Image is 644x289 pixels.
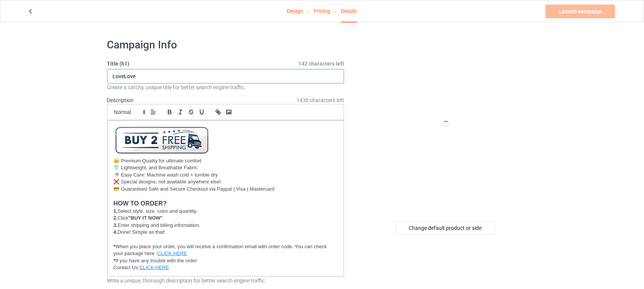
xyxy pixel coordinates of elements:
a: CLICK HERE [157,250,187,256]
p: When you place your order, you will receive a confirmation email with order code. You can check y... [114,243,338,257]
p: If you have any trouble with the order: [114,257,338,265]
strong: HOW TO ORDER? [114,200,167,207]
p: Contact Us: [114,264,338,271]
div: Details [341,0,357,22]
strong: 4. [114,229,118,235]
strong: 2. [114,215,118,221]
label: Title (h1) [107,60,345,67]
strong: "BUY IT NOW" [129,215,163,221]
a: Design [287,0,303,22]
p: Done! Simple as that! [114,229,338,236]
p: Enter shipping and billing information. [114,222,338,229]
div: Write a unique, thorough description for better search engine traffic. [107,277,345,284]
strong: 3. [114,222,118,228]
p: 👕 Lightweight, and Breathable Fabric [114,164,338,172]
span: 142 characters left [298,60,344,67]
p: 💳 Guaranteed Safe and Secure Checkout via Paypal | Visa | Mastercard [114,186,338,193]
p: ❌ Special designs, not available anywhere else! [114,178,338,186]
label: Description [107,97,134,103]
div: Change default product or side [396,221,495,235]
span: 1430 characters left [296,96,344,104]
p: 👑 Premium Quality for ultimate comfort [114,157,338,165]
p: Select style, size, color and quantity. [114,208,338,215]
h1: Campaign Info [107,38,345,52]
a: CLICK HERE [139,265,169,270]
div: Create a catchy, unique title for better search engine traffic. [107,83,345,91]
p: Click . [114,215,338,222]
a: Pricing [314,0,330,22]
p: 🚿 Easy Care: Machine wash cold + tumble dry [114,172,338,179]
strong: 1. [114,208,118,214]
img: YaW2Y8d.png [114,125,210,155]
